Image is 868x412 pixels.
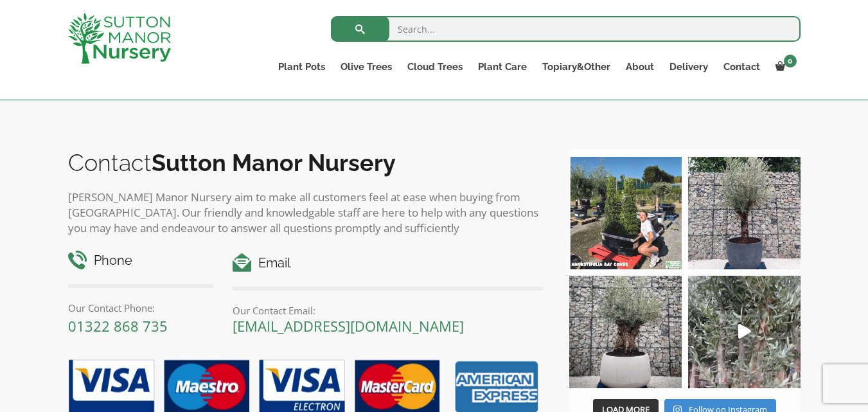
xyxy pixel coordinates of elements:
[716,58,768,76] a: Contact
[152,149,396,176] b: Sutton Manor Nursery
[68,300,214,316] p: Our Contact Phone:
[688,276,801,388] a: Play
[738,324,751,339] svg: Play
[68,316,168,336] a: 01322 868 735
[333,58,400,76] a: Olive Trees
[535,58,618,76] a: Topiary&Other
[233,316,464,336] a: [EMAIL_ADDRESS][DOMAIN_NAME]
[270,58,333,76] a: Plant Pots
[233,253,543,273] h4: Email
[688,276,801,388] img: New arrivals Monday morning of beautiful olive trees 🤩🤩 The weather is beautiful this summer, gre...
[784,55,797,67] span: 0
[400,58,470,76] a: Cloud Trees
[662,58,716,76] a: Delivery
[68,13,171,64] img: logo
[68,190,544,236] p: [PERSON_NAME] Manor Nursery aim to make all customers feel at ease when buying from [GEOGRAPHIC_D...
[470,58,535,76] a: Plant Care
[569,157,682,269] img: Our elegant & picturesque Angustifolia Cones are an exquisite addition to your Bay Tree collectio...
[618,58,662,76] a: About
[768,58,801,76] a: 0
[569,276,682,388] img: Check out this beauty we potted at our nursery today ❤️‍🔥 A huge, ancient gnarled Olive tree plan...
[68,251,214,271] h4: Phone
[331,16,801,42] input: Search...
[233,303,543,318] p: Our Contact Email:
[68,149,544,176] h2: Contact
[688,157,801,269] img: A beautiful multi-stem Spanish Olive tree potted in our luxurious fibre clay pots 😍😍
